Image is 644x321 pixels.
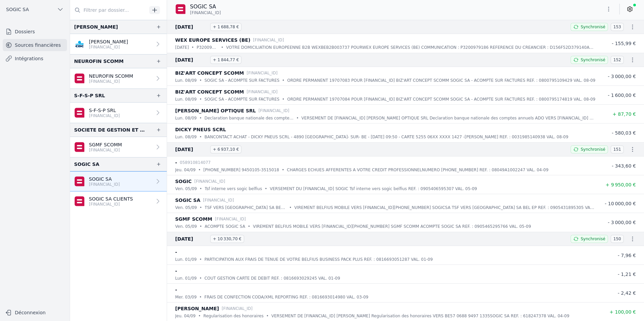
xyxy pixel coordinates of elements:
span: - 1,21 € [618,272,636,277]
p: VERSEMENT DE [FINANCIAL_ID] [PERSON_NAME] Regularisation des honoraires VERS BE57 0688 9497 1335S... [271,313,570,319]
a: SOGIC SA [FINANCIAL_ID] [70,171,167,191]
p: ven. 05/09 [175,185,197,192]
div: • [199,77,202,84]
p: ORDRE PERMANENT 19707084 POUR [FINANCIAL_ID] BIZ'ART CONCEPT SCOMM SOGIC SA - ACOMPTE SUR FACTURE... [287,96,595,103]
span: [DATE] [175,23,207,31]
a: SOGIC SA CLIENTS [FINANCIAL_ID] [70,191,167,211]
p: FRAIS DE CONFECTION CODA/XML REPORTING REF. : 0816693014980 VAL. 03-09 [204,294,368,300]
p: SGMF SCOMM [175,215,212,223]
p: jeu. 04/09 [175,313,196,319]
span: + 10 330,70 € [210,235,244,243]
div: • [199,256,202,263]
input: Filtrer par dossier... [70,4,147,16]
span: - 3 000,00 € [608,74,636,79]
p: jeu. 04/09 [175,167,196,173]
button: SOGIC SA [3,4,67,15]
span: + 1 844,77 € [210,56,241,64]
p: [FINANCIAL_ID] [203,197,234,204]
p: [FINANCIAL_ID] [89,44,128,50]
p: 058910814077 [180,159,211,166]
div: • [192,44,194,51]
div: • [282,167,284,173]
p: SOGIC SA [190,3,221,11]
span: Synchronisé [581,147,605,152]
p: [PERSON_NAME] OPTIQUE SRL [175,107,256,115]
span: - 10 000,00 € [605,201,636,206]
p: - [175,248,177,256]
p: [FINANCIAL_ID] [194,178,225,185]
p: lun. 08/09 [175,115,197,121]
span: Synchronisé [581,236,605,242]
p: [FINANCIAL_ID] [215,216,246,222]
p: - [175,267,177,275]
span: + 100,00 € [609,309,636,315]
div: • [199,294,202,300]
p: BIZ'ART CONCEPT SCOMM [175,88,244,96]
div: SOGIC SA [74,160,99,168]
p: DICKY PNEUS SCRL [175,126,226,134]
a: S-F-S-P SRL [FINANCIAL_ID] [70,103,167,123]
div: • [248,223,250,230]
img: belfius-1.png [74,176,85,187]
span: SOGIC SA [6,6,29,13]
span: - 580,03 € [612,130,636,136]
p: [FINANCIAL_ID] [247,70,278,76]
img: belfius-1.png [74,107,85,118]
div: • [296,115,299,121]
span: + 9 950,00 € [606,182,636,187]
span: Synchronisé [581,57,605,63]
div: NEUROFIN SCOMM [74,57,124,65]
p: [PHONE_NUMBER] 9450105-3515018 [203,167,279,173]
div: • [198,167,201,173]
p: lun. 01/09 [175,275,197,282]
span: + 6 937,10 € [210,145,241,153]
span: 151 [611,145,624,153]
p: VIREMENT BELFIUS MOBILE VERS [FINANCIAL_ID][PHONE_NUMBER] SOGICSA TSF VERS [GEOGRAPHIC_DATA] SA B... [294,204,595,211]
a: [PERSON_NAME] [FINANCIAL_ID] [70,34,167,54]
p: VOTRE DOMICILIATION EUROPEENNE B2B WEXBEB2B003737 POURWEX EUROPE SERVICES (BE) COMMUNICATION : P3... [226,44,595,51]
span: - 3 000,00 € [608,220,636,225]
p: SOGIC [175,177,192,185]
p: SGMF SCOMM [89,141,122,148]
p: Regularisation des honoraires [203,313,264,319]
span: 150 [611,235,624,243]
p: lun. 01/09 [175,256,197,263]
div: • [199,275,202,282]
p: CHARGES ECHUES AFFERENTES A VOTRE CREDIT PROFESSIONNELNUMERO [PHONE_NUMBER] REF. : 08049A1002247 ... [287,167,548,173]
p: [FINANCIAL_ID] [253,37,284,43]
p: [FINANCIAL_ID] [247,88,278,95]
a: Sources financières [3,39,67,51]
p: VIREMENT BELFIUS MOBILE VERS [FINANCIAL_ID][PHONE_NUMBER] SGMF SCOMM ACOMPTE SOGIC SA REF. : 0905... [253,223,531,230]
p: [FINANCIAL_ID] [222,305,253,312]
img: belfius-1.png [74,196,85,207]
p: SOGIC SA - ACOMPTE SUR FACTURES [204,77,280,84]
p: [FINANCIAL_ID] [89,182,120,187]
p: [PERSON_NAME] [89,38,128,45]
span: + 1 688,78 € [210,23,241,31]
p: WEX EUROPE SERVICES (BE) [175,36,250,44]
p: [FINANCIAL_ID] [89,79,133,84]
div: • [221,44,223,51]
p: SOGIC SA [89,176,120,182]
p: lun. 08/09 [175,96,197,103]
div: • [199,204,202,211]
span: - 343,60 € [612,163,636,169]
p: SOGIC SA CLIENTS [89,195,133,202]
p: VERSEMENT DU [FINANCIAL_ID] SOGIC Tsf interne vers sogic belfius REF. : 0905406595307 VAL. 05-09 [270,185,477,192]
p: mer. 03/09 [175,294,197,300]
p: [FINANCIAL_ID] [89,147,122,153]
div: • [199,185,202,192]
p: TSF VERS [GEOGRAPHIC_DATA] SA BEL EP [205,204,287,211]
div: SOCIETE DE GESTION ET DE MOYENS POUR FIDUCIAIRES SCS [74,126,145,134]
div: • [282,96,285,103]
p: - [175,158,177,167]
img: belfius-1.png [74,73,85,84]
button: Déconnexion [3,307,67,318]
p: BANCONTACT ACHAT - DICKY PNEUS SCRL - 4890 [GEOGRAPHIC_DATA]- SUR- BE - [DATE] 09:50 - CARTE 5255... [204,134,568,140]
p: [PERSON_NAME] [175,305,219,313]
p: ACOMPTE SOGIC SA [205,223,245,230]
span: [DATE] [175,56,207,64]
p: Declaration banque nationale des comptes annuels ADO [204,115,294,121]
p: BIZ'ART CONCEPT SCOMM [175,69,244,77]
p: [FINANCIAL_ID] [89,113,120,118]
